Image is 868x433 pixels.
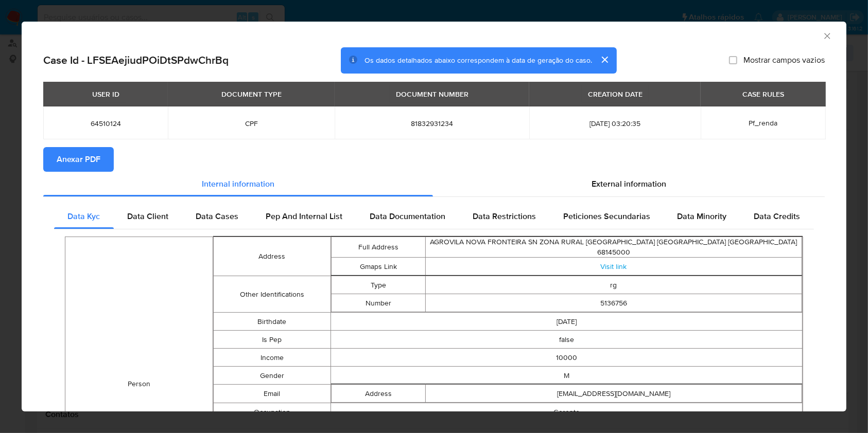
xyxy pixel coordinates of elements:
[332,294,426,312] td: Number
[426,294,802,312] td: 5136756
[390,85,475,103] div: DOCUMENT NUMBER
[331,349,803,367] td: 10000
[542,119,688,128] span: [DATE] 03:20:35
[736,85,790,103] div: CASE RULES
[331,331,803,349] td: false
[213,276,331,313] td: Other Identifications
[202,178,274,190] span: Internal information
[213,313,331,331] td: Birthdate
[729,56,737,64] input: Mostrar campos vazios
[331,403,803,421] td: Gerente
[678,210,727,222] span: Data Minority
[563,210,650,222] span: Peticiones Secundarias
[56,119,155,128] span: 64510124
[331,313,803,331] td: [DATE]
[592,47,617,72] button: cerrar
[127,210,168,222] span: Data Client
[749,118,777,128] span: Pf_renda
[57,148,100,171] span: Anexar PDF
[196,210,238,222] span: Data Cases
[332,385,426,403] td: Address
[180,119,322,128] span: CPF
[213,367,331,385] td: Gender
[332,276,426,294] td: Type
[582,85,649,103] div: CREATION DATE
[754,210,801,222] span: Data Credits
[43,172,825,196] div: Detailed info
[213,331,331,349] td: Is Pep
[213,403,331,421] td: Occupation
[213,349,331,367] td: Income
[364,55,592,65] span: Os dados detalhados abaixo correspondem à data de geração do caso.
[426,276,802,294] td: rg
[370,210,445,222] span: Data Documentation
[332,258,426,276] td: Gmaps Link
[213,237,331,276] td: Address
[822,31,831,40] button: Fechar a janela
[22,22,846,411] div: closure-recommendation-modal
[86,85,126,103] div: USER ID
[347,119,517,128] span: 81832931234
[43,53,229,67] h2: Case Id - LFSEAejiudPOiDtSPdwChrBq
[213,385,331,403] td: Email
[743,55,825,65] span: Mostrar campos vazios
[592,178,666,190] span: External information
[67,210,100,222] span: Data Kyc
[215,85,288,103] div: DOCUMENT TYPE
[473,210,536,222] span: Data Restrictions
[426,237,802,258] td: AGROVILA NOVA FRONTEIRA SN ZONA RURAL [GEOGRAPHIC_DATA] [GEOGRAPHIC_DATA] [GEOGRAPHIC_DATA] 68145000
[332,237,426,258] td: Full Address
[54,204,814,229] div: Detailed internal info
[43,147,114,172] button: Anexar PDF
[426,385,802,403] td: [EMAIL_ADDRESS][DOMAIN_NAME]
[601,261,627,272] a: Visit link
[266,210,342,222] span: Pep And Internal List
[331,367,803,385] td: M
